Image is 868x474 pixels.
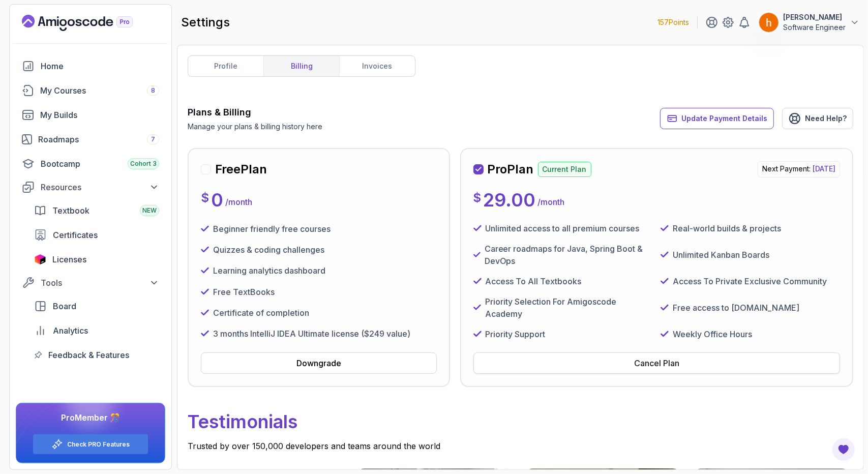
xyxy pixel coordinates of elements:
[782,108,853,129] a: Need Help?
[225,196,252,208] p: / month
[473,352,840,374] button: Cancel Plan
[538,162,591,177] p: Current Plan
[16,105,165,125] a: builds
[28,200,165,221] a: textbook
[673,328,752,340] p: Weekly Office Hours
[296,357,341,369] div: Downgrade
[805,113,847,124] span: Need Help?
[188,122,322,132] p: Manage your plans & billing history here
[486,328,546,340] p: Priority Support
[759,12,860,33] button: user profile image[PERSON_NAME]Software Engineer
[213,328,410,340] p: 3 months IntelliJ IDEA Ultimate license ($249 value)
[67,440,130,449] a: Check PRO Features
[28,345,165,365] a: feedback
[16,274,165,292] button: Tools
[657,17,689,27] p: 157 Points
[41,181,159,193] div: Resources
[38,133,159,145] div: Roadmaps
[53,300,76,312] span: Board
[213,244,324,256] p: Quizzes & coding challenges
[28,249,165,270] a: licenses
[484,190,536,210] p: 29.00
[213,264,325,277] p: Learning analytics dashboard
[486,275,582,287] p: Access To All Textbooks
[40,109,159,121] div: My Builds
[339,56,415,76] a: invoices
[486,222,640,234] p: Unlimited access to all premium courses
[181,14,230,31] h2: settings
[660,108,774,129] button: Update Payment Details
[41,158,159,170] div: Bootcamp
[673,302,799,314] p: Free access to [DOMAIN_NAME]
[783,22,846,33] p: Software Engineer
[681,113,767,124] span: Update Payment Details
[188,105,322,120] h3: Plans & Billing
[142,206,157,215] span: NEW
[188,440,853,452] p: Trusted by over 150,000 developers and teams around the world
[673,275,827,287] p: Access To Private Exclusive Community
[28,225,165,245] a: certificates
[16,129,165,150] a: roadmaps
[211,190,223,210] p: 0
[488,161,534,177] h2: Pro Plan
[188,403,853,440] p: Testimonials
[52,253,86,265] span: Licenses
[215,161,267,177] h2: Free Plan
[813,164,835,173] span: [DATE]
[53,324,88,337] span: Analytics
[28,320,165,341] a: analytics
[52,204,89,217] span: Textbook
[213,223,331,235] p: Beginner friendly free courses
[473,190,482,206] p: $
[151,86,155,95] span: 8
[16,154,165,174] a: bootcamp
[28,296,165,316] a: board
[53,229,98,241] span: Certificates
[263,56,339,76] a: billing
[188,56,263,76] a: profile
[151,135,155,143] span: 7
[201,190,209,206] p: $
[758,161,840,177] p: Next Payment:
[485,295,652,320] p: Priority Selection For Amigoscode Academy
[48,349,129,361] span: Feedback & Features
[485,243,653,267] p: Career roadmaps for Java, Spring Boot & DevOps
[673,249,769,261] p: Unlimited Kanban Boards
[759,13,779,32] img: user profile image
[34,254,46,264] img: jetbrains icon
[673,222,781,234] p: Real-world builds & projects
[40,84,159,97] div: My Courses
[213,307,309,319] p: Certificate of completion
[16,80,165,101] a: courses
[16,178,165,196] button: Resources
[538,196,565,208] p: / month
[213,286,275,298] p: Free TextBooks
[783,12,846,22] p: [PERSON_NAME]
[634,357,679,369] div: Cancel Plan
[41,277,159,289] div: Tools
[22,15,156,31] a: Landing page
[201,352,437,374] button: Downgrade
[130,160,157,168] span: Cohort 3
[41,60,159,72] div: Home
[33,434,148,455] button: Check PRO Features
[831,437,856,462] button: Open Feedback Button
[16,56,165,76] a: home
